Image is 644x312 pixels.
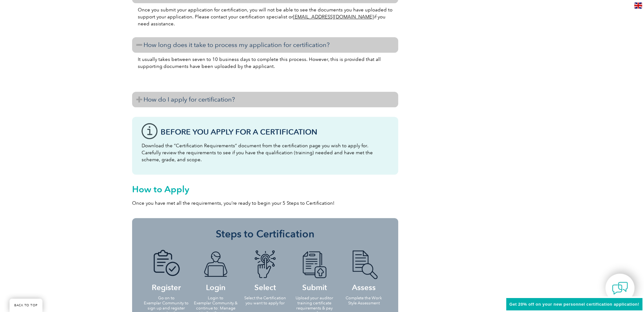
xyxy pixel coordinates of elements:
h3: How long does it take to process my application for certification? [132,37,398,53]
img: icon-blue-doc-tick.png [149,250,184,279]
img: icon-blue-doc-arrow.png [297,250,332,279]
p: Once you have met all the requirements, you’re ready to begin your 5 Steps to Certification! [132,200,398,207]
p: It usually takes between seven to 10 business days to complete this process. However, this is pro... [138,56,392,70]
img: contact-chat.png [612,280,628,296]
img: icon-blue-doc-search.png [347,250,381,279]
h2: How to Apply [132,184,398,194]
img: icon-blue-finger-button.png [248,250,283,279]
h4: Login [193,250,239,291]
h3: Steps to Certification [142,228,389,240]
h3: How do I apply for certification? [132,92,398,107]
img: icon-blue-laptop-male.png [198,250,233,279]
p: Complete the Work Style Assessment [341,295,387,306]
h4: Select [242,250,288,291]
p: Once you submit your application for certification, you will not be able to see the documents you... [138,6,392,27]
h4: Register [143,250,189,291]
h4: Submit [292,250,337,291]
p: Select the Certification you want to apply for [242,295,288,306]
h3: Before You Apply For a Certification [161,128,389,136]
a: [EMAIL_ADDRESS][DOMAIN_NAME] [293,14,374,20]
a: BACK TO TOP [10,299,42,312]
span: Get 20% off on your new personnel certification application! [509,302,639,307]
h4: Assess [341,250,387,291]
img: en [634,3,642,9]
p: Download the “Certification Requirements” document from the certification page you wish to apply ... [142,142,389,163]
